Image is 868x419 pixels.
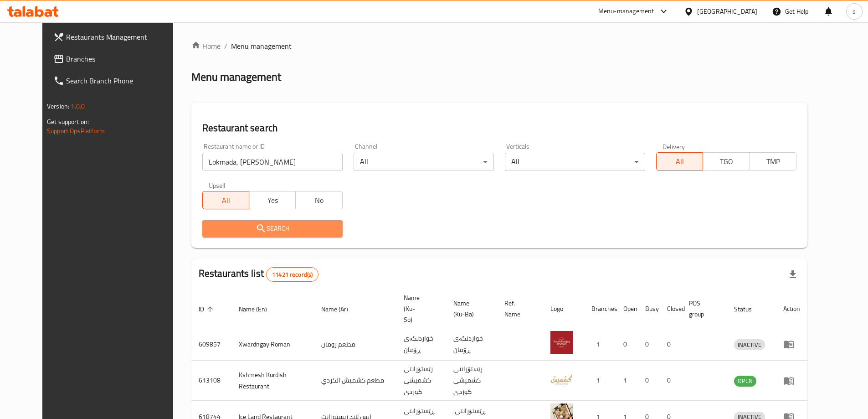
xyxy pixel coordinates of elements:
span: Search [210,223,335,234]
div: Menu [783,375,800,386]
a: Restaurants Management [46,26,187,48]
th: Busy [638,290,660,328]
button: TGO [703,152,750,171]
span: All [660,155,699,168]
span: Name (Ku-So) [404,292,435,325]
div: Menu-management [598,6,654,17]
div: All [354,153,494,171]
span: INACTIVE [734,340,765,350]
button: Yes [249,191,296,209]
nav: breadcrumb [191,41,807,52]
td: 1 [584,328,616,361]
span: ID [199,304,216,315]
span: Menu management [231,41,292,52]
div: Total records count [266,267,318,282]
td: 1 [584,361,616,401]
li: / [224,41,227,52]
h2: Restaurants list [199,267,319,282]
td: خواردنگەی ڕۆمان [396,328,446,361]
span: Ref. Name [504,298,532,320]
td: 0 [660,328,682,361]
td: مطعم كشميش الكردي [314,361,396,401]
td: 613108 [191,361,231,401]
span: OPEN [734,376,756,386]
div: Export file [782,264,804,285]
h2: Restaurant search [202,121,796,135]
td: 609857 [191,328,231,361]
button: All [656,152,703,171]
img: Xwardngay Roman [550,331,573,354]
a: Support.OpsPlatform [47,125,105,137]
span: POS group [689,298,716,320]
button: Search [202,220,343,237]
label: Upsell [209,182,226,188]
span: TMP [754,155,793,168]
label: Delivery [663,143,685,150]
span: Branches [66,53,180,64]
div: [GEOGRAPHIC_DATA] [697,6,757,16]
button: TMP [750,152,796,171]
td: 0 [616,328,638,361]
span: Status [734,304,764,315]
div: All [505,153,645,171]
span: s [853,6,856,16]
img: Kshmesh Kurdish Restaurant [550,367,573,390]
a: Home [191,41,221,52]
td: 0 [660,361,682,401]
th: Open [616,290,638,328]
td: رێستۆرانتی کشمیشى كوردى [396,361,446,401]
td: رێستۆرانتی کشمیشى كوردى [446,361,497,401]
td: خواردنگەی ڕۆمان [446,328,497,361]
div: Menu [783,339,800,350]
input: Search for restaurant name or ID.. [202,153,343,171]
h2: Menu management [191,70,281,84]
th: Closed [660,290,682,328]
td: 0 [638,328,660,361]
span: Name (Ar) [321,304,360,315]
span: Search Branch Phone [66,75,180,86]
button: No [295,191,342,209]
td: 1 [616,361,638,401]
span: TGO [707,155,746,168]
a: Search Branch Phone [46,70,187,92]
td: 0 [638,361,660,401]
span: Get support on: [47,116,89,128]
th: Branches [584,290,616,328]
span: All [206,194,246,207]
td: Xwardngay Roman [231,328,314,361]
th: Logo [543,290,584,328]
span: Version: [47,100,69,112]
span: Restaurants Management [66,31,180,42]
span: 1.0.0 [71,100,85,112]
span: Name (Ku-Ba) [453,298,486,320]
th: Action [776,290,807,328]
span: 11421 record(s) [267,270,318,279]
td: مطعم رومان [314,328,396,361]
a: Branches [46,48,187,70]
button: All [202,191,249,209]
span: Name (En) [239,304,279,315]
td: Kshmesh Kurdish Restaurant [231,361,314,401]
span: Yes [253,194,292,207]
span: No [299,194,339,207]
